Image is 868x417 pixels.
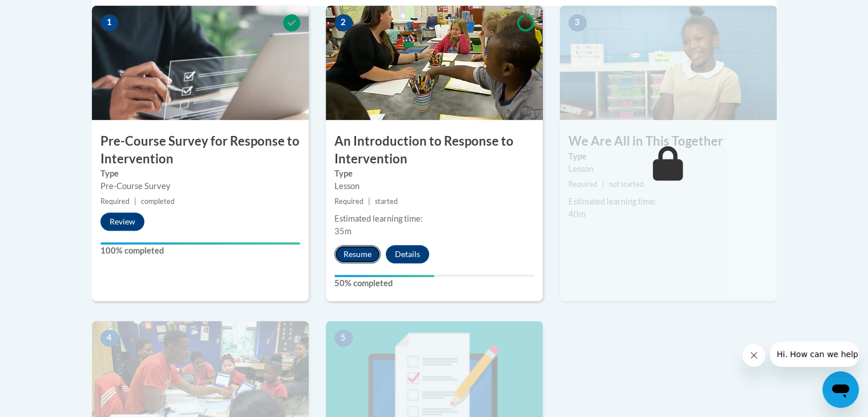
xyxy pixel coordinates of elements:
span: 1 [100,14,119,31]
div: Pre-Course Survey [100,180,300,193]
button: Resume [334,245,381,263]
span: 4 [100,330,119,347]
h3: We Are All in This Together [560,133,777,150]
span: Hi. How can we help? [7,8,92,17]
iframe: Message from company [770,342,859,367]
span: Required [100,197,130,206]
span: completed [141,197,175,206]
div: Lesson [334,180,534,193]
div: Your progress [334,275,434,277]
span: | [368,197,370,206]
div: Lesson [568,163,768,175]
div: Estimated learning time: [334,212,534,225]
div: Estimated learning time: [568,195,768,208]
button: Details [386,245,429,263]
span: 35m [334,226,352,236]
div: Your progress [100,242,300,244]
label: Type [334,167,534,180]
img: Course Image [326,6,543,120]
span: 3 [568,14,587,31]
span: 40m [568,209,586,219]
iframe: Close message [742,344,765,367]
span: | [134,197,136,206]
img: Course Image [92,6,309,120]
iframe: Button to launch messaging window [822,371,859,408]
button: Review [100,212,144,231]
span: | [602,180,604,189]
h3: Pre-Course Survey for Response to Intervention [92,133,309,168]
span: started [375,197,398,206]
label: Type [568,150,768,163]
span: 5 [334,330,353,347]
h3: An Introduction to Response to Intervention [326,133,543,168]
span: Required [334,197,364,206]
span: not started [609,180,644,189]
span: 2 [334,14,353,31]
label: 50% completed [334,277,534,290]
label: 100% completed [100,244,300,257]
img: Course Image [560,6,777,120]
span: Required [568,180,597,189]
label: Type [100,167,300,180]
